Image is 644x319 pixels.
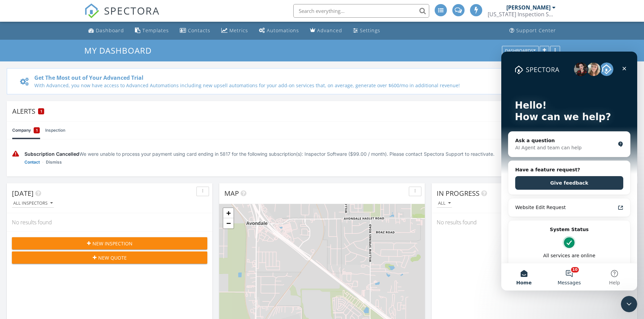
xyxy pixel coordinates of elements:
div: No results found [432,213,637,231]
button: New Quote [12,251,207,264]
div: [PERSON_NAME] [506,4,551,11]
iframe: Intercom live chat [501,52,637,290]
span: New Inspection [92,240,133,247]
div: Support Center [516,27,556,34]
img: The Best Home Inspection Software - Spectora [84,3,99,18]
a: SPECTORA [84,9,160,23]
a: Advanced [307,24,345,37]
a: Dashboard [86,24,127,37]
a: Zoom in [223,208,233,218]
span: Map [224,189,239,198]
span: 1 [36,127,38,134]
span: Subscription Cancelled [24,151,79,157]
div: With Advanced, you now have access to Advanced Automations including new upsell automations for y... [34,82,526,89]
div: Dashboards [505,48,536,53]
div: Advanced [317,27,342,34]
a: Support Center [507,24,559,37]
div: No results found [7,213,212,231]
div: Contacts [188,27,210,34]
a: Settings [350,24,383,37]
div: Alerts [12,107,622,116]
button: All [437,199,452,208]
div: Texas Inspection Services, LLC [488,11,556,18]
div: Settings [360,27,380,34]
div: Metrics [229,27,248,34]
span: 1 [40,109,42,114]
button: New Inspection [12,237,207,249]
button: All Inspectors [12,199,54,208]
a: Metrics [219,24,251,37]
div: Templates [142,27,169,34]
div: Get The Most out of Your Advanced Trial [34,74,526,82]
div: Dashboard [96,27,124,34]
a: Dismiss [46,159,62,166]
button: Dashboards [502,46,539,55]
span: SPECTORA [104,3,160,18]
span: [DATE] [12,189,34,198]
div: All Inspectors [13,201,53,206]
div: We were unable to process your payment using card ending in 5817 for the following subscription(s... [24,150,611,157]
div: Automations [267,27,299,34]
a: Contact [24,159,40,166]
span: New Quote [98,254,127,261]
a: My Dashboard [84,45,157,56]
a: Company [12,121,40,139]
a: Inspection [45,121,65,139]
iframe: Intercom live chat [621,296,637,312]
a: Contacts [177,24,213,37]
input: Search everything... [293,4,429,18]
div: All [438,201,451,206]
a: Templates [132,24,172,37]
a: Automations (Basic) [256,24,302,37]
a: Zoom out [223,218,233,228]
img: warning-336e3c8b2db1497d2c3c.svg [12,150,19,157]
span: In Progress [437,189,480,198]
